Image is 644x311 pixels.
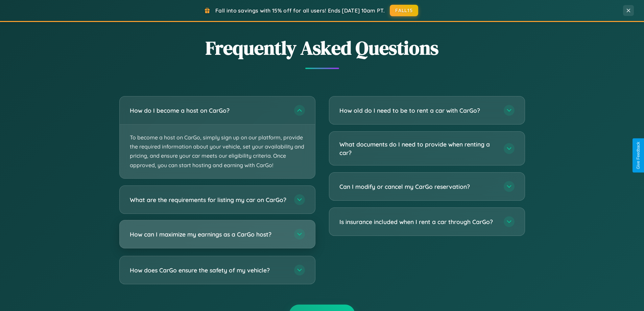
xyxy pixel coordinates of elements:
[390,5,418,16] button: FALL15
[339,182,497,191] h3: Can I modify or cancel my CarGo reservation?
[130,230,287,238] h3: How can I maximize my earnings as a CarGo host?
[120,125,315,178] p: To become a host on CarGo, simply sign up on our platform, provide the required information about...
[339,218,497,226] h3: Is insurance included when I rent a car through CarGo?
[130,106,287,115] h3: How do I become a host on CarGo?
[339,140,497,157] h3: What documents do I need to provide when renting a car?
[130,195,287,204] h3: What are the requirements for listing my car on CarGo?
[636,142,641,169] div: Give Feedback
[130,266,287,274] h3: How does CarGo ensure the safety of my vehicle?
[339,106,497,115] h3: How old do I need to be to rent a car with CarGo?
[215,7,385,14] span: Fall into savings with 15% off for all users! Ends [DATE] 10am PT.
[119,35,525,61] h2: Frequently Asked Questions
